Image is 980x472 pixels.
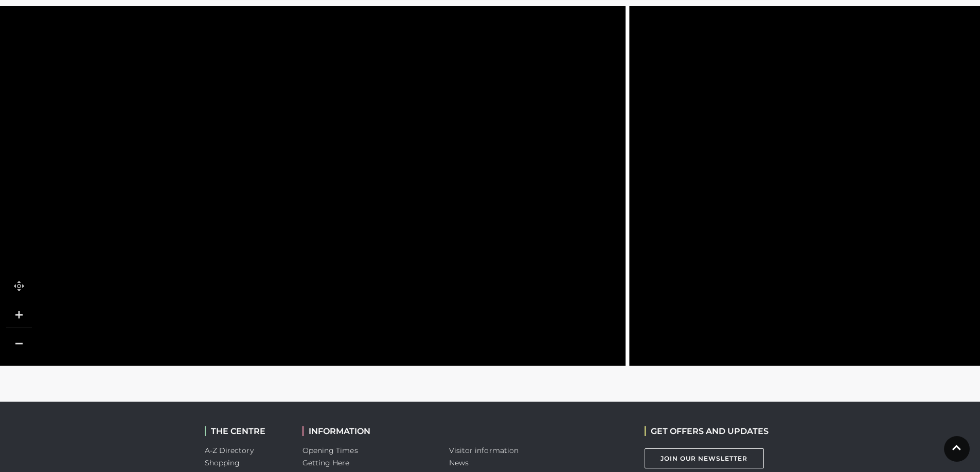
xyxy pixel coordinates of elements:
a: News [449,458,469,467]
a: A-Z Directory [205,446,254,455]
h2: THE CENTRE [205,426,287,436]
h2: GET OFFERS AND UPDATES [645,426,769,436]
a: Visitor information [449,446,519,455]
a: Getting Here [302,458,350,467]
a: Shopping [205,458,240,467]
h2: INFORMATION [302,426,434,436]
a: Join Our Newsletter [645,448,764,468]
a: Opening Times [302,446,358,455]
